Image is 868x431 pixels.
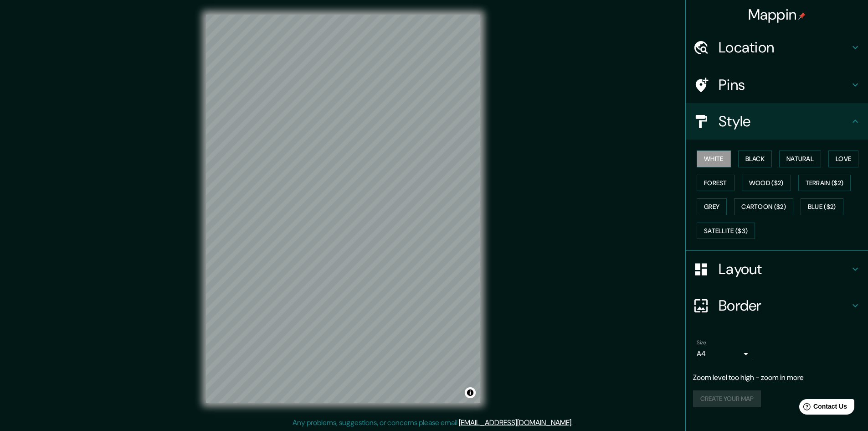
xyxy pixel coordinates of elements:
[734,198,793,215] button: Cartoon ($2)
[798,12,806,20] img: pin-icon.png
[293,417,573,428] p: Any problems, suggestions, or concerns please email .
[697,347,751,361] div: A4
[686,67,868,103] div: Pins
[748,5,806,24] h4: Mappin
[697,339,706,347] label: Size
[742,175,791,192] button: Wood ($2)
[697,198,727,215] button: Grey
[798,175,851,192] button: Terrain ($2)
[686,251,868,287] div: Layout
[787,395,858,421] iframe: Help widget launcher
[697,151,731,167] button: White
[686,29,868,66] div: Location
[719,76,850,94] h4: Pins
[719,296,850,315] h4: Border
[801,198,843,215] button: Blue ($2)
[686,287,868,324] div: Border
[686,103,868,140] div: Style
[697,223,755,239] button: Satellite ($3)
[574,417,576,428] div: .
[719,260,850,278] h4: Layout
[719,112,850,130] h4: Style
[719,38,850,57] h4: Location
[465,387,476,398] button: Toggle attribution
[828,151,858,167] button: Love
[693,372,861,383] p: Zoom level too high - zoom in more
[573,417,574,428] div: .
[697,175,734,192] button: Forest
[779,151,821,167] button: Natural
[206,15,480,403] canvas: Map
[738,151,772,167] button: Black
[459,418,571,427] a: [EMAIL_ADDRESS][DOMAIN_NAME]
